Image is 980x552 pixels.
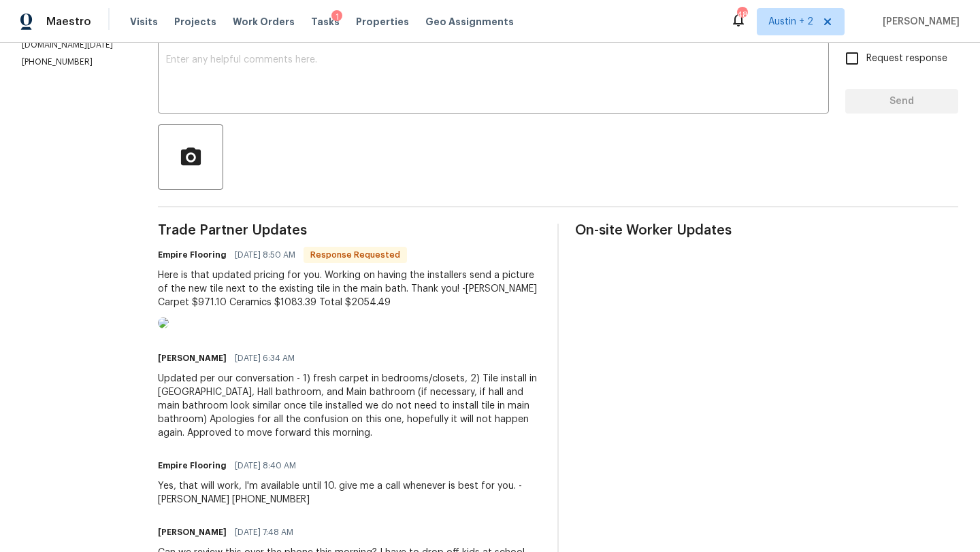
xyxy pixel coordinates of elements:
[331,10,342,24] div: 1
[737,8,747,22] div: 48
[768,15,813,29] span: Austin + 2
[305,248,406,262] span: Response Requested
[158,224,541,237] span: Trade Partner Updates
[158,459,227,472] h6: Empire Flooring
[425,15,514,29] span: Geo Assignments
[235,351,295,365] span: [DATE] 6:34 AM
[158,479,541,506] div: Yes, that will work, I'm available until 10. give me a call whenever is best for you. -[PERSON_NA...
[575,224,958,237] span: On-site Worker Updates
[158,372,541,440] div: Updated per our conversation - 1) fresh carpet in bedrooms/closets, 2) Tile install in [GEOGRAPHI...
[235,459,296,472] span: [DATE] 8:40 AM
[235,248,295,262] span: [DATE] 8:50 AM
[356,15,409,29] span: Properties
[130,15,158,29] span: Visits
[174,15,216,29] span: Projects
[233,15,295,29] span: Work Orders
[235,525,293,539] span: [DATE] 7:48 AM
[22,56,125,68] p: [PHONE_NUMBER]
[46,15,91,29] span: Maestro
[158,525,227,539] h6: [PERSON_NAME]
[877,15,960,29] span: [PERSON_NAME]
[158,351,227,365] h6: [PERSON_NAME]
[866,52,947,66] span: Request response
[311,17,340,27] span: Tasks
[158,269,541,309] div: Here is that updated pricing for you. Working on having the installers send a picture of the new ...
[158,248,227,262] h6: Empire Flooring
